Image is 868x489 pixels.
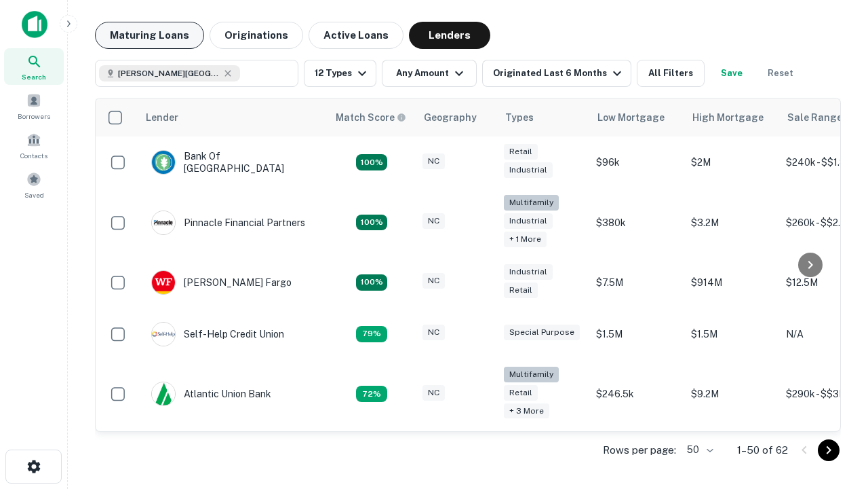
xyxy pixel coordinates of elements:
[95,22,204,49] button: Maturing Loans
[505,109,534,126] div: Types
[356,154,387,170] div: Matching Properties: 14, hasApolloMatch: undefined
[416,98,497,137] th: Geography
[356,386,387,402] div: Matching Properties: 10, hasApolloMatch: undefined
[304,60,376,87] button: 12 Types
[4,127,64,164] a: Contacts
[152,211,175,234] img: picture
[151,322,284,346] div: Self-help Credit Union
[497,98,589,137] th: Types
[589,98,684,137] th: Low Mortgage
[18,111,50,122] span: Borrowers
[684,188,779,257] td: $3.2M
[382,60,477,87] button: Any Amount
[504,385,538,401] div: Retail
[589,360,684,429] td: $246.5k
[356,274,387,291] div: Matching Properties: 15, hasApolloMatch: undefined
[422,325,445,340] div: NC
[210,22,303,49] button: Originations
[504,367,559,382] div: Multifamily
[504,162,553,178] div: Industrial
[589,428,684,479] td: $200k
[328,98,416,137] th: Capitalize uses an advanced AI algorithm to match your search with the best lender. The match sco...
[409,22,490,49] button: Lenders
[336,110,403,125] h6: Match Score
[20,150,47,161] span: Contacts
[336,110,406,125] div: Capitalize uses an advanced AI algorithm to match your search with the best lender. The match sco...
[589,188,684,257] td: $380k
[151,382,271,406] div: Atlantic Union Bank
[504,232,547,247] div: + 1 more
[589,257,684,308] td: $7.5M
[710,60,753,87] button: Save your search to get updates of matches that match your search criteria.
[4,48,64,85] a: Search
[589,137,684,188] td: $96k
[152,271,175,294] img: picture
[146,109,178,126] div: Lender
[682,440,715,460] div: 50
[597,109,665,126] div: Low Mortgage
[800,337,868,402] iframe: Chat Widget
[4,166,64,203] a: Saved
[684,137,779,188] td: $2M
[589,308,684,360] td: $1.5M
[152,151,175,174] img: picture
[684,257,779,308] td: $914M
[22,11,47,38] img: capitalize-icon.png
[118,67,220,79] span: [PERSON_NAME][GEOGRAPHIC_DATA], [GEOGRAPHIC_DATA]
[504,325,580,340] div: Special Purpose
[504,403,549,419] div: + 3 more
[504,213,553,229] div: Industrial
[138,98,328,137] th: Lender
[482,60,631,87] button: Originated Last 6 Months
[152,323,175,346] img: picture
[787,109,842,126] div: Sale Range
[422,385,445,401] div: NC
[422,153,445,169] div: NC
[737,442,788,458] p: 1–50 of 62
[603,442,676,458] p: Rows per page:
[759,60,802,87] button: Reset
[22,71,46,82] span: Search
[356,326,387,342] div: Matching Properties: 11, hasApolloMatch: undefined
[152,382,175,405] img: picture
[504,144,538,160] div: Retail
[24,189,44,200] span: Saved
[504,264,553,280] div: Industrial
[4,88,64,124] a: Borrowers
[818,439,840,461] button: Go to next page
[692,109,764,126] div: High Mortgage
[493,65,625,81] div: Originated Last 6 Months
[151,211,305,235] div: Pinnacle Financial Partners
[684,428,779,479] td: $3.3M
[356,215,387,231] div: Matching Properties: 25, hasApolloMatch: undefined
[504,283,538,298] div: Retail
[684,98,779,137] th: High Mortgage
[422,273,445,289] div: NC
[684,360,779,429] td: $9.2M
[637,60,705,87] button: All Filters
[309,22,403,49] button: Active Loans
[151,270,292,295] div: [PERSON_NAME] Fargo
[504,195,559,211] div: Multifamily
[684,308,779,360] td: $1.5M
[151,150,314,175] div: Bank Of [GEOGRAPHIC_DATA]
[424,109,477,126] div: Geography
[422,213,445,229] div: NC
